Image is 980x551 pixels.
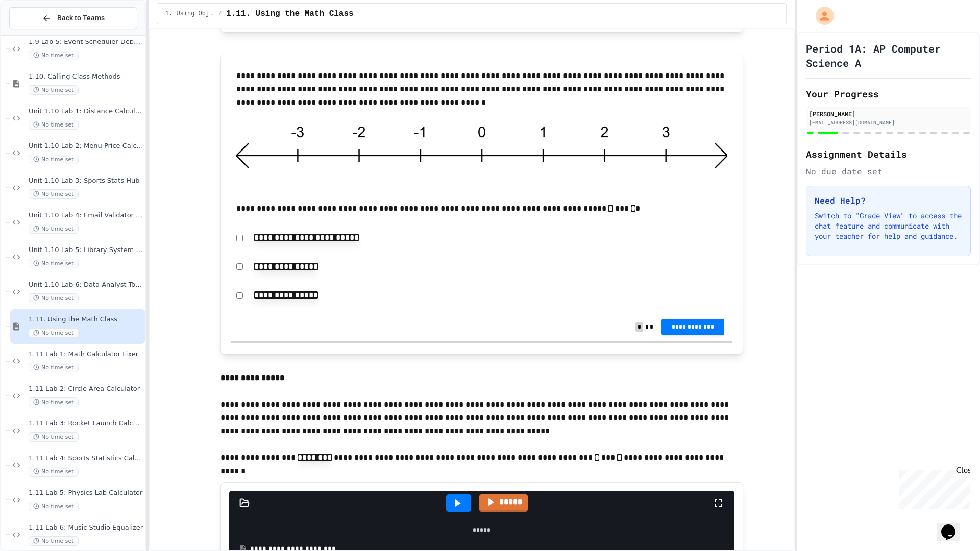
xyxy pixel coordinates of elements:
[809,109,968,118] div: [PERSON_NAME]
[226,8,354,20] span: 1.11. Using the Math Class
[165,10,214,18] span: 1. Using Objects and Methods
[29,246,143,255] span: Unit 1.10 Lab 5: Library System Debugger
[806,41,971,70] h1: Period 1A: AP Computer Science A
[29,363,79,372] span: No time set
[29,120,79,130] span: No time set
[29,189,79,199] span: No time set
[29,502,79,511] span: No time set
[29,536,79,546] span: No time set
[29,72,143,81] span: 1.10. Calling Class Methods
[29,489,143,497] span: 1.11 Lab 5: Physics Lab Calculator
[29,315,143,324] span: 1.11. Using the Math Class
[29,38,143,46] span: 1.9 Lab 5: Event Scheduler Debugger
[29,142,143,151] span: Unit 1.10 Lab 2: Menu Price Calculator
[815,211,962,241] p: Switch to "Grade View" to access the chat feature and communicate with your teacher for help and ...
[29,224,79,234] span: No time set
[805,4,837,28] div: My Account
[9,7,137,29] button: Back to Teams
[29,328,79,338] span: No time set
[29,85,79,95] span: No time set
[29,155,79,164] span: No time set
[806,165,971,178] div: No due date set
[29,385,143,393] span: 1.11 Lab 2: Circle Area Calculator
[29,211,143,220] span: Unit 1.10 Lab 4: Email Validator Helper
[29,281,143,289] span: Unit 1.10 Lab 6: Data Analyst Toolkit
[29,467,79,477] span: No time set
[809,119,968,127] div: [EMAIL_ADDRESS][DOMAIN_NAME]
[815,194,962,207] h3: Need Help?
[29,51,79,60] span: No time set
[29,419,143,428] span: 1.11 Lab 3: Rocket Launch Calculator
[29,107,143,116] span: Unit 1.10 Lab 1: Distance Calculator Fix
[29,432,79,442] span: No time set
[4,4,70,65] div: Chat with us now!Close
[806,87,971,101] h2: Your Progress
[29,397,79,407] span: No time set
[29,350,143,359] span: 1.11 Lab 1: Math Calculator Fixer
[57,13,105,23] span: Back to Teams
[895,466,970,509] iframe: chat widget
[218,10,222,18] span: /
[29,523,143,532] span: 1.11 Lab 6: Music Studio Equalizer
[806,147,971,161] h2: Assignment Details
[29,454,143,463] span: 1.11 Lab 4: Sports Statistics Calculator
[29,177,143,185] span: Unit 1.10 Lab 3: Sports Stats Hub
[937,510,970,541] iframe: chat widget
[29,259,79,268] span: No time set
[29,293,79,303] span: No time set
